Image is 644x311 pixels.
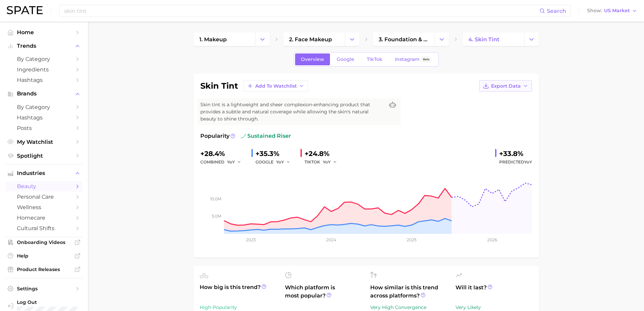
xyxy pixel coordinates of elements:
[256,158,295,166] div: GOOGLE
[17,239,71,245] span: Onboarding Videos
[200,82,238,90] h1: skin tint
[395,57,420,62] span: Instagram
[17,104,71,110] span: by Category
[17,153,71,159] span: Spotlight
[200,283,277,300] span: How big is this trend?
[200,158,246,166] div: combined
[5,123,83,133] a: Posts
[17,170,71,176] span: Industries
[323,158,337,166] button: YoY
[468,36,499,43] span: 4. skin tint
[5,181,83,192] a: beauty
[5,251,83,261] a: Help
[5,202,83,213] a: wellness
[200,148,246,159] div: +28.4%
[200,132,229,140] span: Popularity
[373,32,435,46] a: 3. foundation & base products
[5,223,83,234] a: cultural shifts
[547,8,566,14] span: Search
[241,133,246,139] img: sustained riser
[499,148,532,159] div: +33.8%
[227,158,242,166] button: YoY
[524,32,539,46] button: Change Category
[295,53,330,65] a: Overview
[255,83,297,89] span: Add to Watchlist
[435,32,449,46] button: Change Category
[17,225,71,231] span: cultural shifts
[17,43,71,49] span: Trends
[17,29,71,36] span: Home
[227,159,235,165] span: YoY
[289,36,332,43] span: 2. face makeup
[5,41,83,51] button: Trends
[5,27,83,38] a: Home
[326,237,336,242] tspan: 2024
[17,204,71,210] span: wellness
[17,125,71,131] span: Posts
[17,266,71,272] span: Product Releases
[604,9,630,13] span: US Market
[17,286,71,292] span: Settings
[389,53,437,65] a: InstagramBeta
[276,159,284,165] span: YoY
[64,5,539,17] input: Search here for a brand, industry, or ingredient
[305,148,342,159] div: +24.8%
[5,112,83,123] a: Hashtags
[285,284,362,306] span: Which platform is most popular?
[499,158,532,166] span: Predicted
[17,215,71,221] span: homecare
[17,114,71,121] span: Hashtags
[379,36,429,43] span: 3. foundation & base products
[243,80,308,92] button: Add to Watchlist
[17,91,71,97] span: Brands
[5,75,83,85] a: Hashtags
[17,139,71,145] span: My Watchlist
[5,54,83,64] a: by Category
[17,183,71,190] span: beauty
[200,101,384,123] span: Skin tint is a lightweight and sheer complexion-enhancing product that provides a subtle and natu...
[246,237,256,242] tspan: 2023
[5,192,83,202] a: personal care
[5,264,83,274] a: Product Releases
[407,237,417,242] tspan: 2025
[199,36,227,43] span: 1. makeup
[479,80,532,92] button: Export Data
[367,57,382,62] span: TikTok
[587,9,602,13] span: Show
[17,253,71,259] span: Help
[487,237,497,242] tspan: 2026
[5,137,83,147] a: My Watchlist
[423,57,429,62] span: Beta
[17,56,71,62] span: by Category
[5,102,83,112] a: by Category
[5,151,83,161] a: Spotlight
[5,89,83,99] button: Brands
[241,132,291,140] span: sustained riser
[345,32,359,46] button: Change Category
[17,299,79,305] span: Log Out
[5,237,83,247] a: Onboarding Videos
[283,32,345,46] a: 2. face makeup
[5,64,83,75] a: Ingredients
[491,83,521,89] span: Export Data
[5,168,83,178] button: Industries
[5,284,83,294] a: Settings
[524,159,532,164] span: YoY
[337,57,354,62] span: Google
[17,194,71,200] span: personal care
[5,213,83,223] a: homecare
[305,158,342,166] div: TIKTOK
[456,284,533,300] span: Will it last?
[276,158,291,166] button: YoY
[331,53,360,65] a: Google
[585,6,639,15] button: ShowUS Market
[17,66,71,73] span: Ingredients
[361,53,388,65] a: TikTok
[323,159,331,165] span: YoY
[17,77,71,83] span: Hashtags
[256,148,295,159] div: +35.3%
[301,57,324,62] span: Overview
[7,6,43,14] img: SPATE
[255,32,270,46] button: Change Category
[370,284,447,300] span: How similar is this trend across platforms?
